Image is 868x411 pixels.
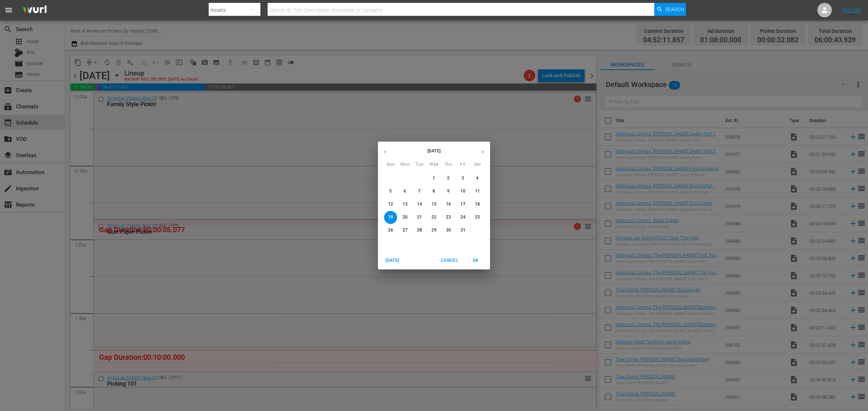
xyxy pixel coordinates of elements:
p: 7 [418,188,421,194]
p: 27 [403,227,408,233]
button: 14 [413,198,426,211]
p: 29 [431,227,437,233]
button: 27 [399,224,412,237]
button: 7 [413,185,426,198]
p: 22 [431,214,437,220]
button: 19 [384,211,397,224]
button: Cancel [438,255,461,267]
button: 20 [399,211,412,224]
p: 30 [446,227,451,233]
p: 31 [460,227,465,233]
p: 3 [461,175,464,181]
button: 22 [427,211,441,224]
p: 19 [388,214,393,220]
button: 3 [456,172,469,185]
button: 16 [442,198,455,211]
p: 2 [447,175,450,181]
img: ans4CAIJ8jUAAAAAAAAAAAAAAAAAAAAAAAAgQb4GAAAAAAAAAAAAAAAAAAAAAAAAJMjXAAAAAAAAAAAAAAAAAAAAAAAAgAT5G... [17,2,52,19]
p: 26 [388,227,393,233]
p: 18 [475,201,480,207]
p: 20 [403,214,408,220]
p: 10 [460,188,465,194]
button: 4 [471,172,484,185]
button: 28 [413,224,426,237]
span: Fri [456,161,469,168]
button: 18 [471,198,484,211]
p: 5 [389,188,392,194]
button: 9 [442,185,455,198]
span: menu [4,6,13,14]
p: 17 [460,201,465,207]
p: 1 [433,175,435,181]
p: [DATE] [392,148,476,154]
button: 8 [427,185,441,198]
span: Sat [471,161,484,168]
span: Sun [384,161,397,168]
span: OK [467,257,484,264]
button: 26 [384,224,397,237]
button: 6 [399,185,412,198]
p: 24 [460,214,465,220]
button: 31 [456,224,469,237]
button: 17 [456,198,469,211]
p: 9 [447,188,450,194]
a: Sign Out [842,7,861,13]
button: 21 [413,211,426,224]
span: Mon [399,161,412,168]
span: [DATE] [384,257,401,264]
span: Search [665,3,684,16]
span: Wed [427,161,441,168]
p: 4 [476,175,478,181]
p: 6 [404,188,406,194]
span: Cancel [441,257,458,264]
p: 15 [431,201,437,207]
p: 12 [388,201,393,207]
button: [DATE] [381,255,404,267]
button: 11 [471,185,484,198]
button: 10 [456,185,469,198]
p: 11 [475,188,480,194]
button: 2 [442,172,455,185]
p: 28 [417,227,422,233]
p: 16 [446,201,451,207]
button: OK [464,255,487,267]
button: 1 [427,172,441,185]
p: 8 [433,188,435,194]
span: Thu [442,161,455,168]
button: 25 [471,211,484,224]
button: 24 [456,211,469,224]
button: 23 [442,211,455,224]
p: 13 [403,201,408,207]
p: 23 [446,214,451,220]
span: Tue [413,161,426,168]
p: 14 [417,201,422,207]
button: 13 [399,198,412,211]
button: 15 [427,198,441,211]
button: 29 [427,224,441,237]
p: 21 [417,214,422,220]
button: 12 [384,198,397,211]
button: 30 [442,224,455,237]
p: 25 [475,214,480,220]
button: 5 [384,185,397,198]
